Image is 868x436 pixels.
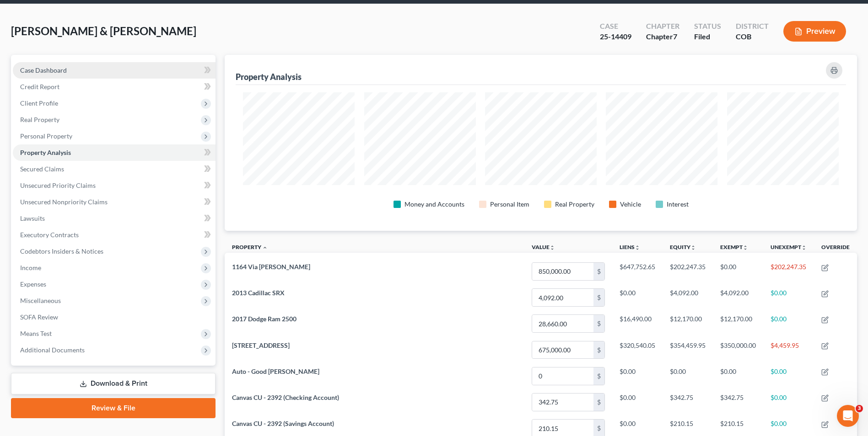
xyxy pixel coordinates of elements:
span: 2013 Cadillac SRX [232,289,285,297]
input: 0.00 [532,367,593,385]
iframe: Intercom live chat [837,405,859,427]
td: $0.00 [763,389,814,415]
td: $0.00 [612,389,663,415]
span: SOFA Review [20,313,58,321]
span: Property Analysis [20,149,71,156]
div: District [736,21,769,32]
div: $ [593,263,604,280]
td: $0.00 [763,363,814,389]
div: Case [600,21,631,32]
div: $ [593,315,604,332]
div: Vehicle [620,200,641,209]
div: Personal Item [490,200,529,209]
div: Filed [694,32,721,42]
a: Equityunfold_more [670,244,696,250]
div: $ [593,289,604,306]
div: 25-14409 [600,32,631,42]
div: COB [736,32,769,42]
input: 0.00 [532,263,593,280]
a: Review & File [11,398,216,418]
div: Status [694,21,721,32]
a: Exemptunfold_more [720,244,748,250]
span: [PERSON_NAME] & [PERSON_NAME] [11,24,196,37]
input: 0.00 [532,315,593,332]
span: Real Property [20,116,59,123]
span: Codebtors Insiders & Notices [20,247,103,255]
td: $4,092.00 [663,285,713,311]
div: Chapter [646,21,679,32]
a: Property expand_less [232,244,268,250]
span: Secured Claims [20,165,64,173]
span: Additional Documents [20,346,85,354]
div: Interest [667,200,689,209]
span: Unsecured Nonpriority Claims [20,198,108,206]
td: $350,000.00 [713,337,763,363]
span: Canvas CU - 2392 (Savings Account) [232,420,334,427]
span: 1164 Via [PERSON_NAME] [232,263,310,271]
span: 2017 Dodge Ram 2500 [232,315,297,323]
td: $202,247.35 [763,258,814,284]
td: $354,459.95 [663,337,713,363]
td: $342.75 [713,389,763,415]
td: $16,490.00 [612,311,663,337]
input: 0.00 [532,289,593,306]
a: SOFA Review [13,309,216,325]
i: expand_less [262,245,268,250]
td: $320,540.05 [612,337,663,363]
a: Download & Print [11,373,216,394]
i: unfold_more [801,245,807,250]
div: $ [593,341,604,359]
a: Credit Report [13,79,216,95]
span: Unsecured Priority Claims [20,181,96,189]
i: unfold_more [743,245,748,250]
td: $4,092.00 [713,285,763,311]
span: Credit Report [20,83,59,90]
td: $0.00 [713,258,763,284]
span: 3 [856,405,863,412]
td: $647,752.65 [612,258,663,284]
th: Override [814,238,857,259]
span: 7 [673,32,677,41]
button: Preview [783,21,846,42]
span: Executory Contracts [20,231,79,239]
span: [STREET_ADDRESS] [232,341,290,349]
span: Income [20,264,41,271]
span: Auto - Good [PERSON_NAME] [232,367,319,375]
input: 0.00 [532,393,593,411]
span: Means Test [20,330,52,337]
i: unfold_more [550,245,555,250]
td: $0.00 [612,363,663,389]
td: $4,459.95 [763,337,814,363]
td: $12,170.00 [713,311,763,337]
a: Secured Claims [13,161,216,177]
a: Property Analysis [13,144,216,161]
div: Real Property [555,200,594,209]
a: Unsecured Priority Claims [13,177,216,194]
td: $0.00 [663,363,713,389]
td: $342.75 [663,389,713,415]
span: Canvas CU - 2392 (Checking Account) [232,393,339,401]
span: Personal Property [20,132,72,140]
a: Unsecured Nonpriority Claims [13,194,216,210]
a: Liensunfold_more [620,244,640,250]
span: Expenses [20,280,46,288]
td: $0.00 [763,311,814,337]
div: Chapter [646,32,679,42]
div: Property Analysis [236,71,302,82]
div: $ [593,393,604,411]
i: unfold_more [635,245,640,250]
span: Lawsuits [20,214,45,222]
td: $0.00 [763,285,814,311]
span: Client Profile [20,99,58,107]
a: Executory Contracts [13,227,216,243]
span: Miscellaneous [20,297,61,304]
a: Case Dashboard [13,62,216,79]
td: $0.00 [713,363,763,389]
i: unfold_more [690,245,696,250]
td: $12,170.00 [663,311,713,337]
div: $ [593,367,604,385]
span: Case Dashboard [20,66,67,74]
a: Lawsuits [13,210,216,227]
td: $202,247.35 [663,258,713,284]
a: Unexemptunfold_more [771,244,807,250]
